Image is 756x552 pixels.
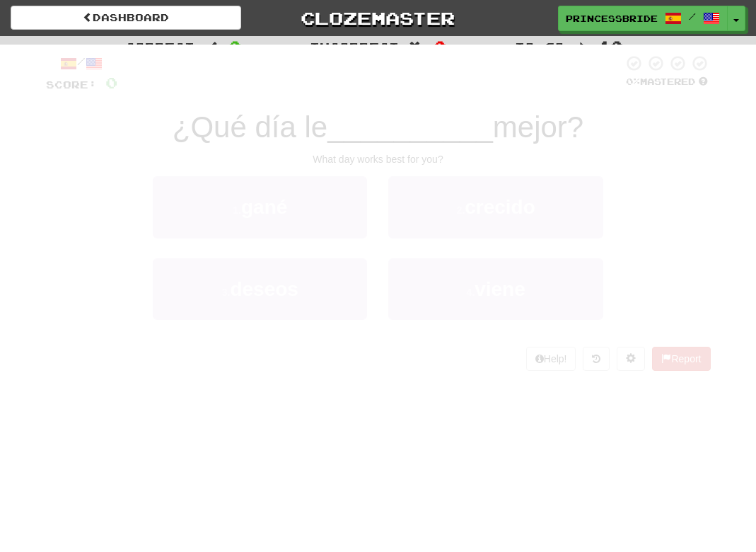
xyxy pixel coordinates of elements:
[46,152,711,166] div: What day works best for you?
[125,40,194,54] span: Correct
[434,38,446,54] span: 0
[493,110,583,144] span: mejor?
[526,347,576,371] button: Help!
[574,41,590,53] span: :
[153,176,367,238] button: 1.gané
[173,110,327,144] span: ¿Qué día le
[626,76,640,87] span: 0 %
[327,110,493,144] span: __________
[599,38,623,54] span: 10
[467,287,475,298] small: 4 .
[583,347,610,371] button: Round history (alt+y)
[241,196,287,218] span: gané
[515,40,564,54] span: To go
[566,12,658,25] span: princessbride
[229,38,241,54] span: 0
[457,205,465,216] small: 2 .
[623,76,711,88] div: Mastered
[222,287,231,298] small: 3 .
[262,6,493,30] a: Clozemaster
[475,278,525,300] span: viene
[689,11,696,21] span: /
[230,278,298,300] span: deseos
[388,258,603,320] button: 4.viene
[233,205,241,216] small: 1 .
[388,176,603,238] button: 2.crecido
[105,74,117,91] span: 0
[46,54,117,72] div: /
[153,258,367,320] button: 3.deseos
[310,40,399,54] span: Incorrect
[558,6,728,31] a: princessbride /
[409,41,424,53] span: :
[204,41,220,53] span: :
[465,196,535,218] span: crecido
[11,6,241,30] a: Dashboard
[652,347,710,371] button: Report
[46,79,97,91] span: Score:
